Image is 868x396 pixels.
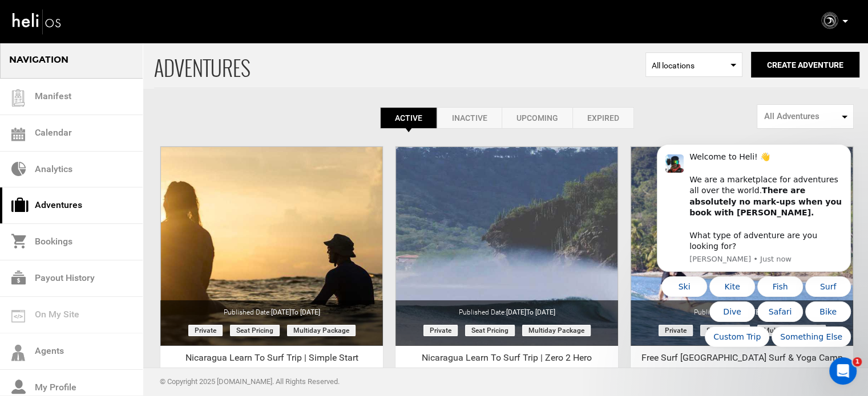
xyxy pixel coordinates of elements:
span: to [DATE] [526,308,555,316]
img: img_4d0957deaf8e217ec766a4d3a2ecc550.png [821,12,838,29]
div: Nicaragua Learn To Surf Trip | Zero 2 Hero [395,352,618,369]
div: Nicaragua Learn To Surf Trip | Simple Start [160,352,383,369]
div: Published Date: [631,300,853,317]
img: agents-icon.svg [11,345,25,361]
div: Published Date: [160,300,383,317]
span: Select box activate [645,52,742,77]
span: Private [423,325,458,336]
a: Expired [572,107,634,129]
a: Inactive [437,107,502,129]
span: Seat Pricing [230,325,280,336]
a: Upcoming [502,107,572,129]
img: calendar.svg [11,128,25,141]
button: Create Adventure [751,52,859,77]
span: 1 [853,357,862,366]
iframe: Intercom notifications message [640,70,868,365]
span: ADVENTURES [154,42,645,88]
span: Multiday package [287,325,356,336]
span: All locations [652,60,736,71]
img: guest-list.svg [10,89,27,107]
span: Seat Pricing [465,325,515,336]
iframe: Intercom live chat [829,357,857,385]
a: Active [380,107,437,129]
span: [DATE] [271,308,320,316]
img: heli-logo [11,6,63,36]
span: [DATE] [506,308,555,316]
div: Free Surf [GEOGRAPHIC_DATA] Surf & Yoga Camp [631,352,853,369]
span: Multiday package [522,325,591,336]
span: to [DATE] [291,308,320,316]
div: Published Date: [395,300,618,317]
img: on_my_site.svg [11,310,25,322]
span: Private [188,325,223,336]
